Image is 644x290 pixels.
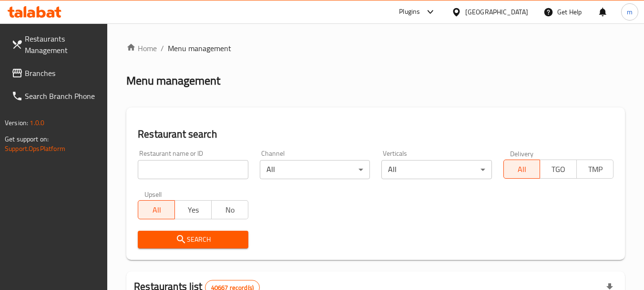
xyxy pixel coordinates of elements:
span: TGO [544,162,573,176]
li: / [161,43,164,54]
h2: Menu management [126,73,220,88]
label: Delivery [510,150,534,157]
button: All [138,200,175,219]
a: Restaurants Management [4,27,108,62]
span: All [508,162,537,176]
button: Search [138,231,248,248]
span: m [627,7,633,17]
span: Branches [25,67,100,79]
span: Yes [179,203,208,217]
button: All [503,160,541,179]
span: Restaurants Management [25,33,100,56]
label: Upsell [144,191,162,197]
span: 1.0.0 [30,117,44,129]
span: No [215,203,245,217]
span: Menu management [168,43,231,54]
div: All [260,160,370,179]
span: Search Branch Phone [25,90,100,102]
div: All [381,160,491,179]
h2: Restaurant search [138,127,613,141]
span: TMP [581,162,610,176]
button: No [211,200,248,219]
a: Support.OpsPlatform [5,142,65,155]
span: Version: [5,117,28,129]
div: Plugins [399,6,420,18]
button: Yes [174,200,212,219]
button: TGO [540,160,577,179]
span: Search [145,234,240,246]
nav: breadcrumb [126,43,625,54]
a: Branches [4,62,108,85]
a: Search Branch Phone [4,85,108,107]
button: TMP [576,160,613,179]
input: Search for restaurant name or ID.. [138,160,248,179]
span: Get support on: [5,133,49,145]
div: [GEOGRAPHIC_DATA] [465,7,528,17]
span: All [142,203,171,217]
a: Home [126,43,157,54]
